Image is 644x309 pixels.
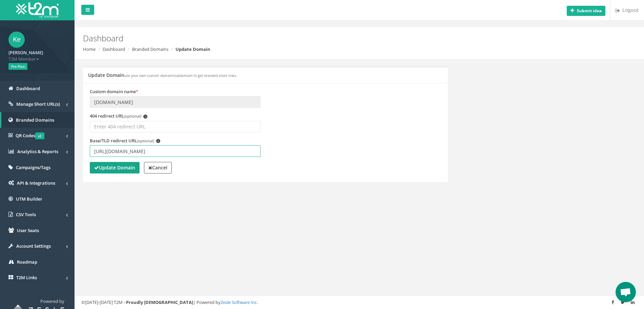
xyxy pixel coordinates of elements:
[16,196,42,202] span: UTM Builder
[156,139,160,143] span: i
[8,63,27,70] span: Pro Plan
[16,2,59,18] img: T2M
[16,164,50,170] span: Campaigns/Tags
[90,145,261,157] input: Enter TLD redirect URL
[8,32,25,48] span: Ke
[83,34,542,43] h2: Dashboard
[567,6,605,16] button: Submit idea
[126,299,193,305] strong: Proudly [DEMOGRAPHIC_DATA]
[8,49,43,56] strong: [PERSON_NAME]
[103,46,125,52] a: Dashboard
[8,56,66,62] span: T2M Member
[81,299,637,306] div: ©[DATE]-[DATE] T2M – | Powered by
[90,162,140,173] button: Update Domain
[16,117,54,123] span: Branded Domains
[90,88,138,95] label: Custom domain name
[17,259,37,265] span: Roadmap
[16,101,60,107] span: Manage Short URL(s)
[90,138,160,144] label: Base/TLD redirect URL
[148,164,167,171] strong: Cancel
[90,96,261,108] input: Enter domain name
[221,299,258,305] a: Zesle Software Inc.
[40,298,64,304] span: Powered by
[616,282,636,302] div: Open chat
[175,46,210,52] strong: Update Domain
[83,46,96,52] a: Home
[17,227,39,233] span: User Seats
[16,85,40,91] span: Dashboard
[16,132,44,139] span: QR Codes
[16,243,51,249] span: Account Settings
[137,138,154,143] em: (optional)
[8,48,66,62] a: [PERSON_NAME] T2M Member
[124,114,141,119] em: (optional)
[90,121,261,132] input: Enter 404 redirect URL
[17,180,55,186] span: API & Integrations
[35,132,44,139] span: v2
[577,8,602,14] b: Submit idea
[88,73,237,78] h5: Update Domain
[124,73,237,78] small: use your own custom domain/subdomain to get branded short links.
[144,162,172,173] a: Cancel
[132,46,168,52] a: Branded Domains
[16,274,37,281] span: T2M Links
[90,113,147,119] label: 404 redirect URL
[17,148,58,154] span: Analytics & Reports
[16,211,36,218] span: CSV Tools
[143,115,147,119] span: i
[94,164,135,171] strong: Update Domain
